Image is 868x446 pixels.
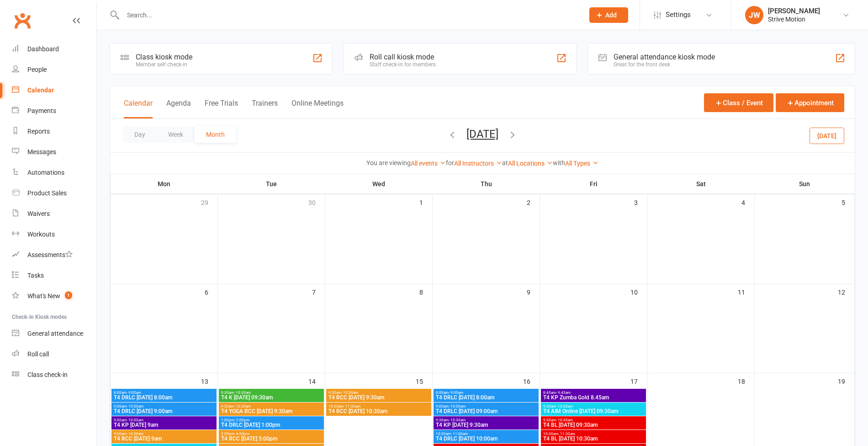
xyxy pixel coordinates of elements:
th: Sun [755,174,855,193]
div: [PERSON_NAME] [768,7,820,15]
span: 8:00am [435,391,537,395]
span: T4 DRLC [DATE] 8:00am [435,395,537,400]
span: 9:30am [543,418,644,422]
span: - 10:00am [127,418,143,422]
div: JW [745,6,763,24]
button: Month [195,126,236,143]
th: Wed [325,174,433,193]
span: 10:00am [435,432,537,436]
a: Reports [12,121,96,142]
a: Workouts [12,224,96,245]
th: Mon [111,174,218,193]
div: 13 [201,373,217,388]
span: Settings [666,5,691,25]
span: - 11:30am [344,404,360,408]
div: Strive Motion [768,15,820,23]
span: T4 YOGA RCC [DATE] 9:30am [221,408,322,414]
span: Add [605,11,617,19]
div: Calendar [27,86,54,94]
button: Class / Event [704,93,773,112]
a: Dashboard [12,39,96,59]
div: Automations [27,169,64,176]
div: Staff check-in for members [370,61,436,68]
strong: with [553,159,565,167]
span: 8:45am [543,391,644,395]
span: - 10:30am [449,418,466,422]
span: T4 KP [DATE] 9am [113,422,215,428]
a: All events [411,160,446,167]
span: T4 DRLC [DATE] 8:00am [113,395,215,400]
span: - 9:00am [449,391,463,395]
div: Assessments [27,251,73,258]
th: Fri [540,174,647,193]
button: Free Trials [205,99,238,118]
button: Trainers [252,99,278,118]
div: Roll call [27,350,49,358]
div: Class check-in [27,371,68,378]
div: Workouts [27,231,55,238]
a: What's New1 [12,286,96,306]
div: 12 [838,284,854,299]
button: Appointment [776,93,844,112]
input: Search... [120,9,577,21]
a: Assessments [12,245,96,265]
a: Messages [12,142,96,162]
span: T4 BL [DATE] 10:30am [543,436,644,441]
div: 8 [419,284,432,299]
span: T4 DRLC [DATE] 9:00am [113,408,215,414]
div: Payments [27,107,56,114]
span: - 2:00pm [234,418,249,422]
span: 9:00am [113,404,215,408]
a: Product Sales [12,183,96,204]
button: Day [123,126,157,143]
div: 7 [312,284,325,299]
a: All Instructors [454,160,502,167]
span: T4 DRLC [DATE] 09:00am [435,408,537,414]
div: 1 [419,194,432,210]
div: 17 [630,373,647,388]
span: T4 AIM Online [DATE] 09:30am [543,408,644,414]
div: Reports [27,128,50,135]
div: What's New [27,292,60,300]
div: Waivers [27,210,50,217]
th: Tue [218,174,325,193]
a: Roll call [12,344,96,365]
span: 1 [65,291,72,299]
div: 9 [527,284,540,299]
span: - 9:45am [556,391,571,395]
span: T4 RCC [DATE] 9am [113,436,215,441]
button: Week [157,126,195,143]
div: 19 [838,373,854,388]
span: 9:30am [435,418,537,422]
button: Agenda [166,99,191,118]
button: Add [589,7,628,23]
span: T4 RCC [DATE] 10:30am [328,408,429,414]
span: 1:00pm [221,418,322,422]
div: 6 [205,284,217,299]
div: People [27,66,47,73]
div: Dashboard [27,45,59,53]
a: Calendar [12,80,96,101]
a: All Types [565,160,598,167]
strong: at [502,159,508,167]
span: - 11:30am [558,432,575,436]
div: 29 [201,194,217,210]
button: Online Meetings [291,99,344,118]
button: [DATE] [466,128,498,140]
a: Waivers [12,204,96,224]
a: All Locations [508,160,553,167]
span: - 10:00am [127,432,143,436]
a: Automations [12,162,96,183]
span: - 10:30am [234,404,251,408]
span: 10:30am [328,404,429,408]
div: 2 [527,194,540,210]
span: 10:30am [543,432,644,436]
span: - 10:30am [556,404,573,408]
div: Tasks [27,272,44,279]
button: [DATE] [810,127,844,144]
span: T4 RCC [DATE] 5:00pm [221,436,322,441]
span: 9:30am [221,391,322,395]
span: T4 KP Zumba Gold 8.45am [543,395,644,400]
strong: for [446,159,454,167]
a: Payments [12,101,96,121]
